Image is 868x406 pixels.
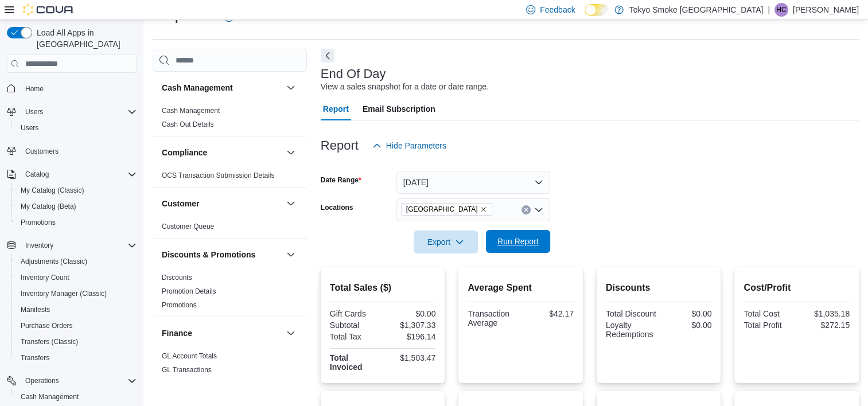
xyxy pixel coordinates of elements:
button: Catalog [2,166,141,182]
button: [DATE] [396,171,550,194]
h2: Cost/Profit [744,281,850,295]
button: Manifests [11,302,141,318]
button: My Catalog (Classic) [11,182,141,198]
button: Cash Management [162,82,282,93]
span: Cash Management [162,106,220,115]
span: Adjustments (Classic) [16,255,137,268]
button: Clear input [521,205,531,214]
a: Cash Management [16,390,83,404]
button: Compliance [284,146,298,159]
span: Purchase Orders [16,319,137,333]
a: Adjustments (Classic) [16,255,92,268]
span: My Catalog (Beta) [21,202,76,211]
a: Transfers (Classic) [16,335,83,349]
button: Users [11,120,141,136]
span: OCS Transaction Submission Details [162,171,275,180]
span: Hide Parameters [386,140,446,151]
a: Promotion Details [162,287,216,295]
p: Tokyo Smoke [GEOGRAPHIC_DATA] [629,3,764,17]
h2: Discounts [606,281,712,295]
button: Export [414,231,478,253]
span: Catalog [25,170,49,179]
button: Finance [162,327,282,339]
span: Manifests [16,303,137,317]
button: Transfers (Classic) [11,334,141,350]
h3: Customer [162,198,199,209]
button: Customer [284,197,298,210]
a: Users [16,121,43,135]
span: Users [21,123,38,132]
span: My Catalog (Beta) [16,200,137,213]
span: Report [323,97,349,120]
span: My Catalog (Classic) [16,184,137,197]
div: $196.14 [385,332,435,341]
button: Users [2,104,141,120]
div: Compliance [153,169,307,187]
div: Finance [153,349,307,381]
span: Customers [21,144,137,158]
button: Purchase Orders [11,318,141,334]
span: Promotions [162,300,197,310]
img: Cova [23,4,75,15]
a: Inventory Manager (Classic) [16,287,111,300]
button: Run Report [486,230,550,253]
span: Users [16,121,137,135]
div: Total Profit [744,321,794,330]
span: Feedback [540,4,575,15]
span: GL Account Totals [162,352,217,361]
button: Customer [162,198,282,209]
span: Inventory Manager (Classic) [21,289,107,298]
button: Adjustments (Classic) [11,253,141,270]
h3: Cash Management [162,82,233,93]
a: Customers [21,145,63,158]
span: Home [25,84,44,93]
p: | [768,3,770,17]
span: Manifests [21,305,50,314]
span: Promotions [16,216,137,229]
span: Home [21,81,137,95]
span: Email Subscription [363,97,435,120]
span: Cash Management [16,390,137,404]
div: Customer [153,220,307,238]
a: Transfers [16,351,54,365]
span: Catalog [21,167,137,181]
span: Adjustments (Classic) [21,257,87,266]
button: Discounts & Promotions [284,248,298,261]
div: Total Cost [744,309,794,318]
h3: Finance [162,327,192,339]
h3: Discounts & Promotions [162,249,255,260]
a: Customer Queue [162,222,214,231]
div: $42.17 [523,309,574,318]
span: GL Transactions [162,365,212,374]
span: Inventory Count [21,273,69,282]
a: GL Transactions [162,366,212,374]
button: Compliance [162,147,282,158]
div: Discounts & Promotions [153,271,307,317]
a: Discounts [162,274,192,282]
button: Inventory [21,239,58,252]
a: Manifests [16,303,55,317]
button: Finance [284,326,298,340]
div: Loyalty Redemptions [606,321,656,339]
span: Load All Apps in [GEOGRAPHIC_DATA] [32,27,137,50]
button: Users [21,105,48,119]
button: Remove Mount Pearl Commonwealth from selection in this group [480,206,487,213]
div: $0.00 [661,321,711,330]
strong: Total Invoiced [330,353,363,372]
button: Catalog [21,167,53,181]
span: HC [776,3,786,17]
div: $0.00 [661,309,711,318]
span: Run Report [497,236,539,247]
a: My Catalog (Classic) [16,184,89,197]
a: OCS Transaction Submission Details [162,171,275,179]
div: View a sales snapshot for a date or date range. [321,81,489,93]
span: Cash Out Details [162,120,214,129]
button: Customers [2,143,141,159]
label: Locations [321,203,353,212]
span: Customers [25,147,59,156]
a: Promotions [162,301,197,309]
div: $1,035.18 [799,309,850,318]
span: Export [421,231,471,253]
div: Transaction Average [468,309,518,327]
